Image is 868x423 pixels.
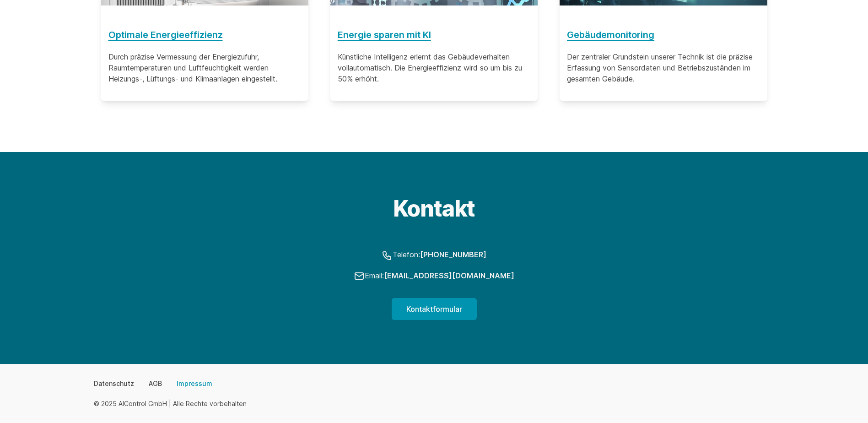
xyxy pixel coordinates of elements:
h2: Kontakt [264,198,604,220]
a: Gebäudemonitoring [567,27,760,42]
p: © 2025 AIControl GmbH | Alle Rechte vorbehalten [94,399,247,408]
a: Impressum [177,379,212,388]
a: Datenschutz [94,379,134,388]
a: AGB [149,379,162,388]
a: [EMAIL_ADDRESS][DOMAIN_NAME] [384,271,514,280]
nobr: Email: [354,271,514,280]
a: Kontaktformular [392,298,477,320]
a: Optimale Energieeffizienz [108,27,301,42]
p: Der zentraler Grundstein unserer Technik ist die präzise Erfassung von Sensordaten und Betriebszu... [567,51,760,84]
a: Energie sparen mit KI [338,27,530,42]
nobr: Telefon: [382,250,486,259]
p: Durch präzise Vermessung der Energiezufuhr, Raumtemperaturen und Luftfeuchtigkeit werden Heizungs... [108,51,301,84]
a: [PHONE_NUMBER] [420,250,486,259]
p: Künstliche Intelligenz erlernt das Gebäudeverhalten vollautomatisch. Die Energieeffizienz wird so... [338,51,530,84]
